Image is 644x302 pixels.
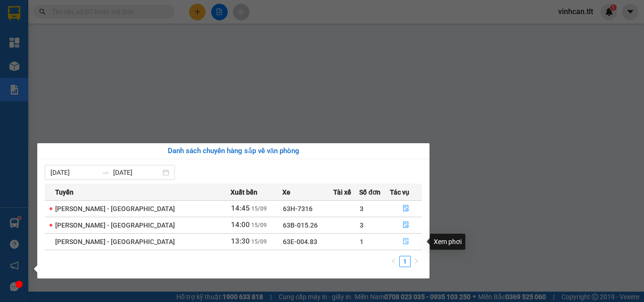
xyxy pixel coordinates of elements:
a: 1 [400,256,410,267]
span: Xuất bến [231,187,257,197]
span: Xe [282,187,290,197]
button: file-done [390,201,421,216]
span: 15/09 [251,205,267,212]
button: right [411,256,422,267]
span: 13:30 [231,237,250,245]
div: Xem phơi [430,234,465,250]
span: Tác vụ [390,187,409,197]
button: file-done [390,234,421,249]
li: Previous Page [388,256,399,267]
span: file-done [403,221,409,229]
span: 3 [360,205,363,212]
span: 1 [360,238,363,245]
input: Đến ngày [113,167,161,178]
span: file-done [403,238,409,245]
span: 63E-004.83 [283,238,317,245]
div: Danh sách chuyến hàng sắp về văn phòng [45,146,422,157]
span: [PERSON_NAME] - [GEOGRAPHIC_DATA] [55,205,175,212]
span: 14:45 [231,204,250,212]
span: 15/09 [251,238,267,245]
span: 3 [360,221,363,229]
li: Next Page [411,256,422,267]
span: Số đơn [359,187,380,197]
span: [PERSON_NAME] - [GEOGRAPHIC_DATA] [55,238,175,245]
span: 14:00 [231,220,250,229]
span: Tuyến [55,187,74,197]
span: left [391,258,396,264]
button: file-done [390,218,421,233]
span: 63B-015.26 [283,221,318,229]
span: 63H-7316 [283,205,313,212]
input: Từ ngày [50,167,98,178]
button: left [388,256,399,267]
span: swap-right [102,169,109,176]
span: to [102,169,109,176]
span: Tài xế [333,187,351,197]
li: 1 [399,256,411,267]
span: right [413,258,419,264]
span: 15/09 [251,222,267,229]
span: file-done [403,205,409,212]
span: [PERSON_NAME] - [GEOGRAPHIC_DATA] [55,221,175,229]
